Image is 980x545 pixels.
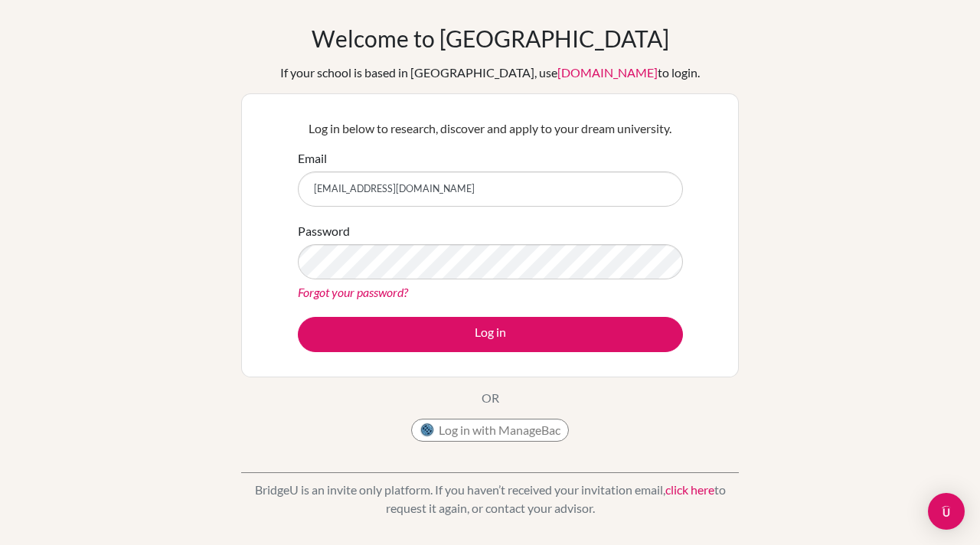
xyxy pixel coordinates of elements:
div: Open Intercom Messenger [928,493,965,530]
button: Log in with ManageBac [411,419,569,442]
a: [DOMAIN_NAME] [557,65,658,80]
button: Log in [298,317,683,352]
label: Password [298,222,350,240]
p: Log in below to research, discover and apply to your dream university. [298,119,683,138]
div: If your school is based in [GEOGRAPHIC_DATA], use to login. [280,64,700,82]
h1: Welcome to [GEOGRAPHIC_DATA] [312,24,669,52]
p: BridgeU is an invite only platform. If you haven’t received your invitation email, to request it ... [241,481,739,517]
p: OR [482,389,499,407]
a: click here [665,482,714,497]
label: Email [298,149,327,168]
a: Forgot your password? [298,285,408,299]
